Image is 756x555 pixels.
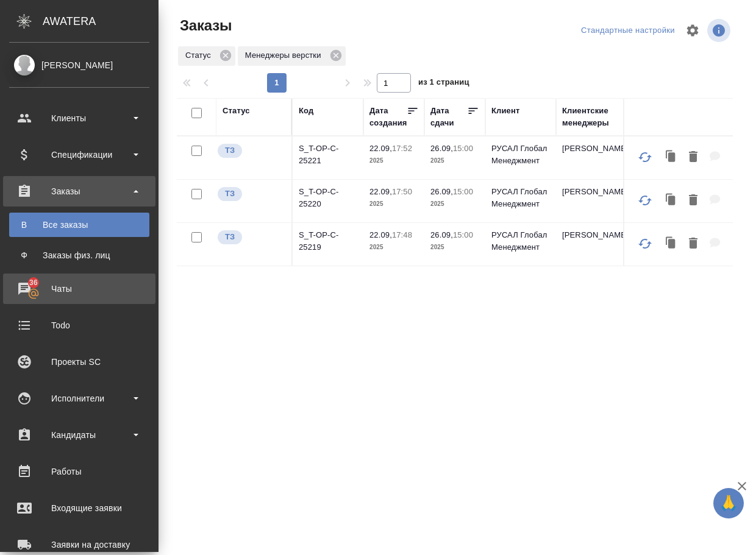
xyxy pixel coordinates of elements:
[43,9,159,34] div: AWATERA
[9,316,149,334] div: Todo
[9,353,149,371] div: Проекты SC
[3,493,155,523] a: Входящие заявки
[369,241,418,253] p: 2025
[223,105,250,117] div: Статус
[556,223,627,266] td: [PERSON_NAME]
[9,499,149,517] div: Входящие заявки
[15,219,143,231] div: Все заказы
[238,46,346,66] div: Менеджеры верстки
[453,187,473,196] p: 15:00
[491,105,519,117] div: Клиент
[491,229,550,253] p: РУСАЛ Глобал Менеджмент
[178,46,235,66] div: Статус
[225,231,235,243] p: ТЗ
[9,109,149,127] div: Клиенты
[9,280,149,298] div: Чаты
[3,456,155,487] a: Работы
[369,198,418,210] p: 2025
[707,19,733,42] span: Посмотреть информацию
[630,186,660,215] button: Обновить
[578,21,678,40] div: split button
[216,143,285,159] div: Выставляет КМ при отправке заказа на расчет верстке (для тикета) или для уточнения сроков на прои...
[299,186,357,210] p: S_T-OP-C-25220
[430,144,453,153] p: 26.09,
[9,58,149,72] div: [PERSON_NAME]
[369,144,392,153] p: 22.09,
[556,180,627,222] td: [PERSON_NAME]
[3,310,155,341] a: Todo
[430,105,467,129] div: Дата сдачи
[392,144,412,153] p: 17:52
[3,347,155,377] a: Проекты SC
[418,75,469,93] span: из 1 страниц
[630,229,660,258] button: Обновить
[299,105,313,117] div: Код
[660,145,683,170] button: Клонировать
[9,213,149,237] a: ВВсе заказы
[660,232,683,256] button: Клонировать
[392,230,412,239] p: 17:48
[453,230,473,239] p: 15:00
[430,230,453,239] p: 26.09,
[299,143,357,167] p: S_T-OP-C-25221
[369,155,418,167] p: 2025
[216,186,285,202] div: Выставляет КМ при отправке заказа на расчет верстке (для тикета) или для уточнения сроков на прои...
[491,186,550,210] p: РУСАЛ Глобал Менеджмент
[369,230,392,239] p: 22.09,
[9,389,149,408] div: Исполнители
[9,182,149,200] div: Заказы
[22,277,45,289] span: 36
[630,143,660,172] button: Обновить
[678,16,707,45] span: Настроить таблицу
[9,536,149,554] div: Заявки на доставку
[430,241,479,253] p: 2025
[430,155,479,167] p: 2025
[562,105,621,129] div: Клиентские менеджеры
[683,188,704,213] button: Удалить
[430,198,479,210] p: 2025
[369,105,407,129] div: Дата создания
[299,229,357,253] p: S_T-OP-C-25219
[430,187,453,196] p: 26.09,
[3,274,155,304] a: 36Чаты
[556,136,627,179] td: [PERSON_NAME]
[491,143,550,167] p: РУСАЛ Глобал Менеджмент
[683,232,704,256] button: Удалить
[9,426,149,444] div: Кандидаты
[185,49,215,62] p: Статус
[9,462,149,481] div: Работы
[9,146,149,164] div: Спецификации
[245,49,326,62] p: Менеджеры верстки
[9,243,149,267] a: ФЗаказы физ. лиц
[225,144,235,157] p: ТЗ
[369,187,392,196] p: 22.09,
[683,145,704,170] button: Удалить
[660,188,683,213] button: Клонировать
[713,488,744,518] button: 🙏
[177,16,232,35] span: Заказы
[15,249,143,261] div: Заказы физ. лиц
[216,229,285,246] div: Выставляет КМ при отправке заказа на расчет верстке (для тикета) или для уточнения сроков на прои...
[392,187,412,196] p: 17:50
[453,144,473,153] p: 15:00
[225,188,235,200] p: ТЗ
[718,490,739,516] span: 🙏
